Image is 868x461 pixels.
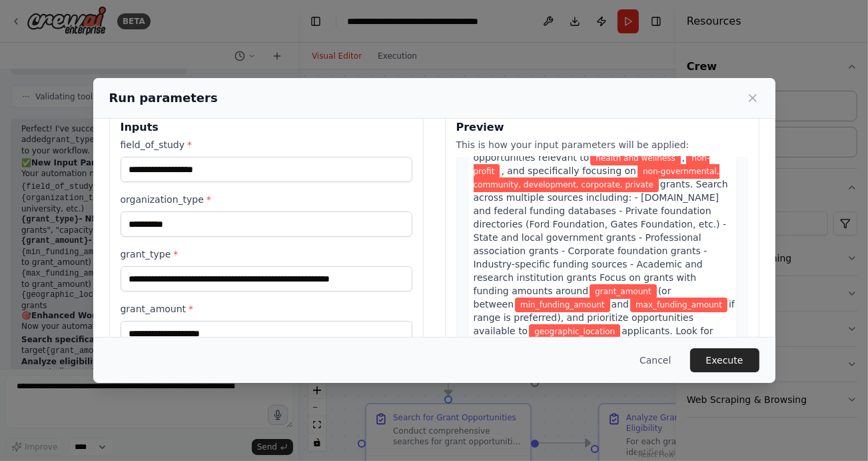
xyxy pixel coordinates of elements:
[121,302,412,316] label: grant_amount
[474,164,719,192] span: Variable: grant_type
[529,324,620,339] span: Variable: geographic_location
[590,151,681,165] span: Variable: field_of_study
[612,299,629,310] span: and
[121,193,412,206] label: organization_type
[109,89,218,107] h2: Run parameters
[630,298,727,312] span: Variable: max_funding_amount
[456,138,748,151] p: This is how your input parameters will be applied:
[474,179,728,296] span: grants. Search across multiple sources including: - [DOMAIN_NAME] and federal funding databases -...
[629,348,681,372] button: Cancel
[121,248,412,261] label: grant_type
[121,119,412,135] h3: Inputs
[682,152,685,163] span: ,
[501,165,636,176] span: , and specifically focusing on
[474,151,710,179] span: Variable: organization_type
[456,119,748,135] h3: Preview
[590,284,657,299] span: Variable: grant_amount
[690,348,759,372] button: Execute
[121,138,412,151] label: field_of_study
[515,298,610,312] span: Variable: min_funding_amount
[474,299,735,336] span: if range is preferred), and prioritize opportunities available to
